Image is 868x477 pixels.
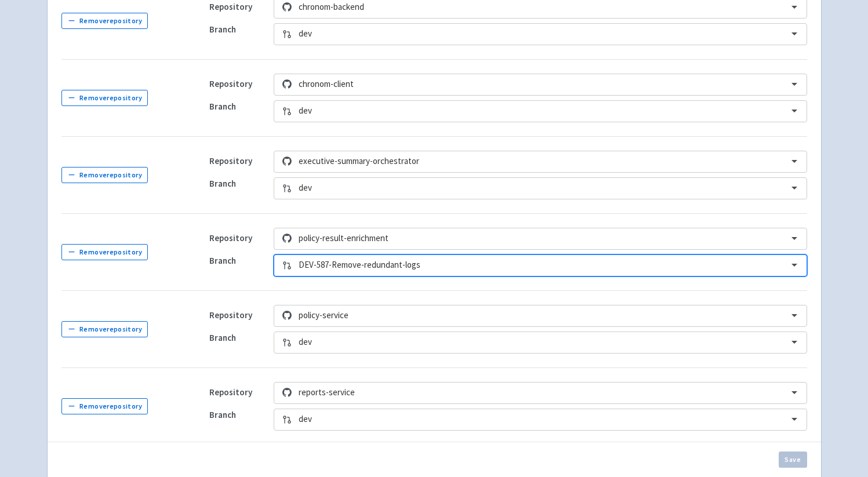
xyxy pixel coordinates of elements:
button: Removerepository [61,90,148,106]
strong: Branch [209,101,236,112]
button: Removerepository [61,321,148,337]
button: Removerepository [61,244,148,260]
strong: Repository [209,155,252,166]
strong: Branch [209,178,236,189]
strong: Branch [209,332,236,343]
strong: Repository [209,387,252,398]
strong: Branch [209,255,236,266]
strong: Repository [209,78,252,89]
strong: Repository [209,1,252,12]
strong: Branch [209,409,236,420]
button: Removerepository [61,167,148,183]
strong: Branch [209,24,236,35]
button: Removerepository [61,398,148,414]
button: Removerepository [61,13,148,29]
strong: Repository [209,309,252,321]
button: Save [779,451,807,468]
strong: Repository [209,232,252,243]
